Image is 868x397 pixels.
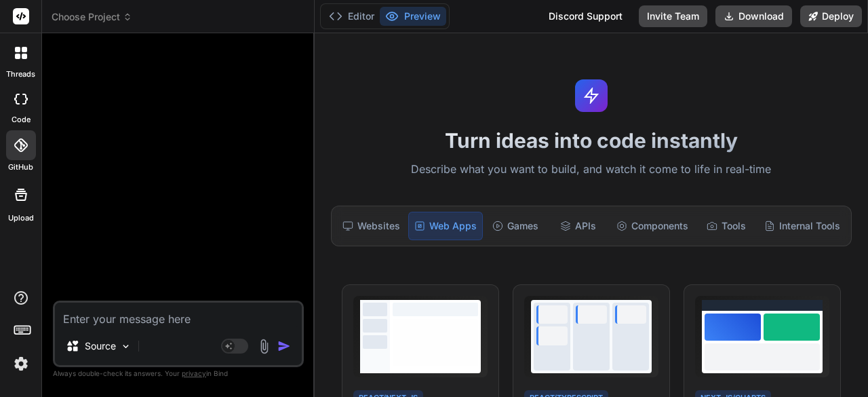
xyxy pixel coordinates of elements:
[548,212,608,240] div: APIs
[182,369,206,377] span: privacy
[256,339,272,354] img: attachment
[800,5,862,27] button: Deploy
[486,212,545,240] div: Games
[611,212,694,240] div: Components
[9,352,33,375] img: settings
[408,212,483,240] div: Web Apps
[323,161,860,178] p: Describe what you want to build, and watch it come to life in real-time
[52,10,132,24] span: Choose Project
[380,7,446,26] button: Preview
[323,7,380,26] button: Editor
[337,212,406,240] div: Websites
[759,212,846,240] div: Internal Tools
[53,367,304,380] p: Always double-check its answers. Your in Bind
[639,5,707,27] button: Invite Team
[696,212,756,240] div: Tools
[8,162,33,173] label: GitHub
[6,69,35,80] label: threads
[120,341,132,352] img: Pick Models
[323,128,860,153] h1: Turn ideas into code instantly
[8,212,34,224] label: Upload
[715,5,792,27] button: Download
[277,339,291,353] img: icon
[540,5,631,27] div: Discord Support
[85,339,116,353] p: Source
[12,114,31,126] label: code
